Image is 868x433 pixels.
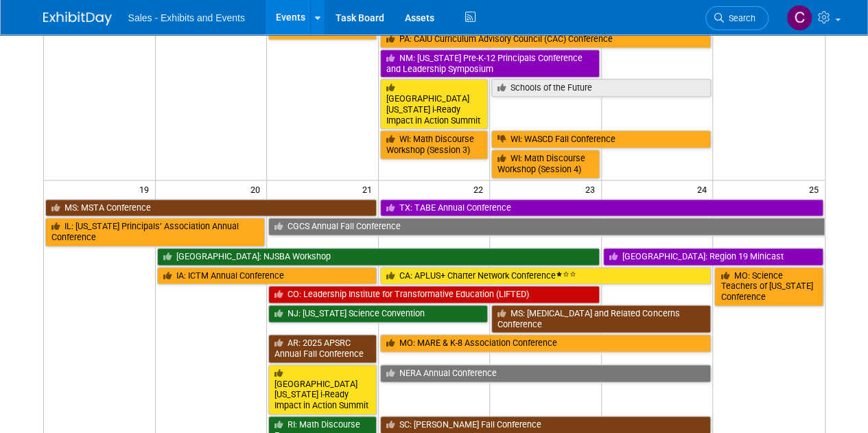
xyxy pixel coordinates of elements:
a: AR: 2025 APSRC Annual Fall Conference [268,334,377,362]
a: WI: Math Discourse Workshop (Session 3) [380,130,489,159]
a: CA: APLUS+ Charter Network Conference [380,267,712,285]
span: 24 [695,180,712,198]
span: Search [724,13,755,23]
a: NJ: [US_STATE] Science Convention [268,305,488,323]
a: MO: Science Teachers of [US_STATE] Conference [714,267,823,306]
a: IA: ICTM Annual Conference [157,267,377,285]
span: 21 [361,180,378,198]
span: 23 [584,180,601,198]
a: MS: [MEDICAL_DATA] and Related Concerns Conference [491,305,711,333]
a: MO: MARE & K-8 Association Conference [380,334,712,352]
a: PA: CAIU Curriculum Advisory Council (CAC) Conference [380,30,712,48]
a: WI: WASCD Fall Conference [491,130,711,148]
a: MS: MSTA Conference [45,199,377,217]
img: ExhibitDay [43,12,112,25]
a: NERA Annual Conference [380,364,712,382]
a: [GEOGRAPHIC_DATA]: Region 19 Minicast [603,248,823,266]
a: [GEOGRAPHIC_DATA][US_STATE] i-Ready Impact in Action Summit [268,364,377,414]
a: IL: [US_STATE] Principals’ Association Annual Conference [45,218,266,246]
a: [GEOGRAPHIC_DATA]: NJSBA Workshop [157,248,600,266]
a: WI: Math Discourse Workshop (Session 4) [491,150,600,178]
a: CO: Leadership Institute for Transformative Education (LIFTED) [268,285,600,303]
span: 20 [249,180,266,198]
span: Sales - Exhibits and Events [128,12,245,23]
span: 25 [808,180,825,198]
a: Search [705,6,769,30]
img: Christine Lurz [786,5,812,31]
a: CGCS Annual Fall Conference [268,218,824,235]
a: TX: TABE Annual Conference [380,199,823,217]
a: NM: [US_STATE] Pre-K-12 Principals Conference and Leadership Symposium [380,49,600,78]
span: 19 [138,180,155,198]
span: 22 [472,180,489,198]
a: Schools of the Future [491,79,711,97]
a: [GEOGRAPHIC_DATA][US_STATE] i-Ready Impact in Action Summit [380,79,489,129]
